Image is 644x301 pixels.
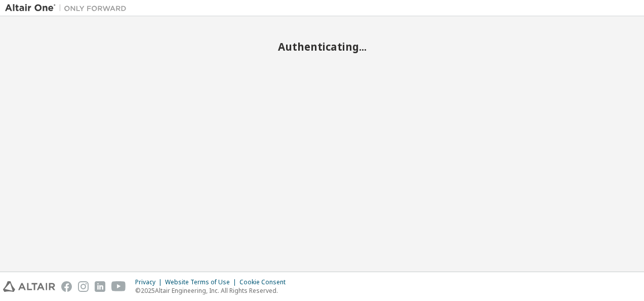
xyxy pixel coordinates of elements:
img: Altair One [5,3,132,13]
div: Privacy [135,278,165,286]
h2: Authenticating... [5,40,639,53]
div: Website Terms of Use [165,278,239,286]
img: altair_logo.svg [3,281,55,292]
img: instagram.svg [78,281,89,292]
div: Cookie Consent [239,278,292,286]
img: facebook.svg [61,281,72,292]
p: © 2025 Altair Engineering, Inc. All Rights Reserved. [135,286,292,295]
img: linkedin.svg [95,281,105,292]
img: youtube.svg [111,281,126,292]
